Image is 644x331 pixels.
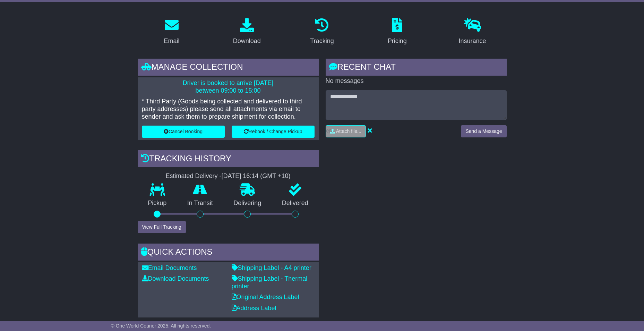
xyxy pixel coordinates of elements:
[138,150,319,169] div: Tracking history
[138,221,186,233] button: View Full Tracking
[138,244,319,262] div: Quick Actions
[310,36,334,46] div: Tracking
[461,125,506,137] button: Send a Message
[159,16,184,48] a: Email
[142,79,315,94] p: Driver is booked to arrive [DATE] between 09:00 to 15:00
[232,294,299,300] a: Original Address Label
[229,16,265,48] a: Download
[454,16,491,48] a: Insurance
[232,264,311,271] a: Shipping Label - A4 printer
[142,126,225,138] button: Cancel Booking
[232,126,315,138] button: Rebook / Change Pickup
[142,275,209,282] a: Download Documents
[459,36,486,46] div: Insurance
[383,16,411,48] a: Pricing
[223,200,272,207] p: Delivering
[233,36,261,46] div: Download
[138,172,319,180] div: Estimated Delivery -
[272,200,319,207] p: Delivered
[138,200,177,207] p: Pickup
[326,59,507,77] div: RECENT CHAT
[326,77,507,85] p: No messages
[222,172,291,180] div: [DATE] 16:14 (GMT +10)
[111,323,211,329] span: © One World Courier 2025. All rights reserved.
[142,264,197,271] a: Email Documents
[177,200,223,207] p: In Transit
[164,36,179,46] div: Email
[388,36,407,46] div: Pricing
[232,275,308,290] a: Shipping Label - Thermal printer
[306,16,338,48] a: Tracking
[138,59,319,77] div: Manage collection
[142,98,315,120] p: * Third Party (Goods being collected and delivered to third party addresses) please send all atta...
[232,305,276,312] a: Address Label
